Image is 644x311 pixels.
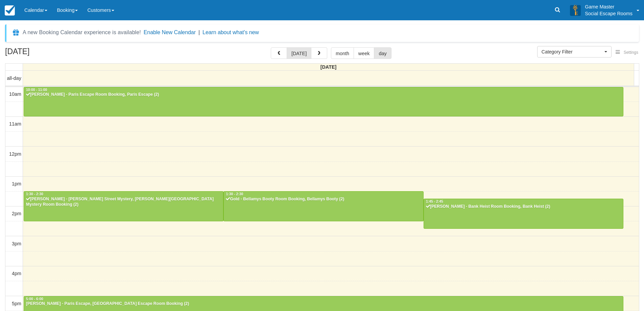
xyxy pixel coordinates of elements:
span: 1:30 - 2:30 [226,192,243,196]
span: 1:30 - 2:30 [26,192,43,196]
span: 5pm [12,301,21,306]
span: 3pm [12,241,21,246]
button: Category Filter [537,46,612,58]
span: 4pm [12,271,21,276]
p: Social Escape Rooms [585,10,633,17]
a: 10:00 - 11:00[PERSON_NAME] - Paris Escape Room Booking, Paris Escape (2) [24,87,623,117]
a: 1:30 - 2:30[PERSON_NAME] - [PERSON_NAME] Street Mystery, [PERSON_NAME][GEOGRAPHIC_DATA] Mystery R... [24,191,223,221]
button: [DATE] [287,47,311,59]
img: checkfront-main-nav-mini-logo.png [5,5,15,16]
span: 2pm [12,211,21,216]
img: A3 [570,5,581,16]
div: [PERSON_NAME] - Paris Escape, [GEOGRAPHIC_DATA] Escape Room Booking (2) [26,301,621,307]
div: [PERSON_NAME] - [PERSON_NAME] Street Mystery, [PERSON_NAME][GEOGRAPHIC_DATA] Mystery Room Booking... [26,197,221,207]
span: 11am [9,121,21,127]
div: Gold - Bellamys Booty Room Booking, Bellamys Booty (2) [225,197,422,202]
span: 12pm [9,151,21,157]
div: [PERSON_NAME] - Bank Heist Room Booking, Bank Heist (2) [426,204,621,209]
span: [DATE] [320,64,337,70]
div: [PERSON_NAME] - Paris Escape Room Booking, Paris Escape (2) [26,92,621,97]
button: Enable New Calendar [144,29,196,36]
a: 1:45 - 2:45[PERSON_NAME] - Bank Heist Room Booking, Bank Heist (2) [424,199,623,228]
span: 10:00 - 11:00 [26,88,47,92]
span: Category Filter [542,48,603,55]
a: Learn about what's new [202,29,259,35]
button: Settings [612,48,642,58]
span: | [198,29,200,35]
button: week [354,47,375,59]
button: month [331,47,354,59]
a: 1:30 - 2:30Gold - Bellamys Booty Room Booking, Bellamys Booty (2) [223,191,424,221]
div: A new Booking Calendar experience is available! [23,28,141,37]
span: 1:45 - 2:45 [426,200,443,203]
span: Settings [624,50,638,55]
span: 10am [9,91,21,97]
p: Game Master [585,3,633,10]
button: day [374,47,391,59]
span: 1pm [12,181,21,186]
span: all-day [7,75,21,81]
h2: [DATE] [5,47,91,60]
span: 5:00 - 6:00 [26,297,43,301]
